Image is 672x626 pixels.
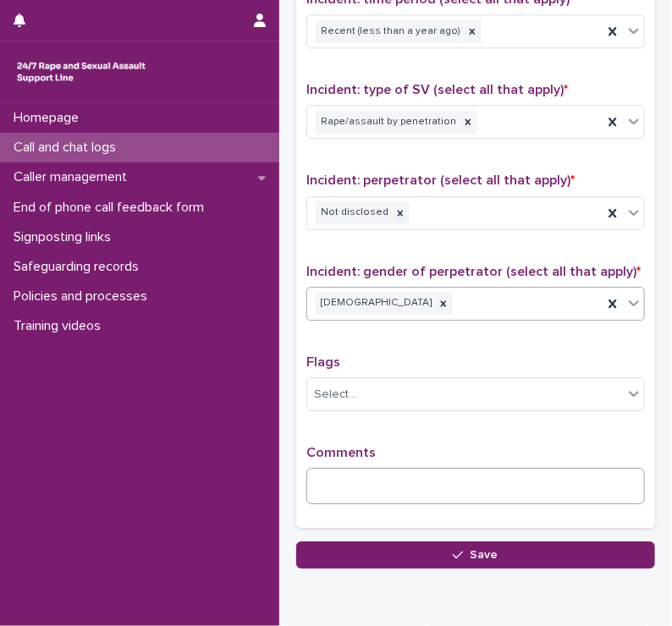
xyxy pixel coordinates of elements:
[316,20,463,43] div: Recent (less than a year ago)
[7,259,152,275] p: Safeguarding records
[316,111,459,134] div: Rape/assault by penetration
[7,229,124,245] p: Signposting links
[7,288,161,305] p: Policies and processes
[306,265,641,278] span: Incident: gender of perpetrator (select all that apply)
[316,201,391,224] div: Not disclosed
[7,200,218,216] p: End of phone call feedback form
[306,173,575,187] span: Incident: perpetrator (select all that apply)
[316,292,434,315] div: [DEMOGRAPHIC_DATA]
[7,140,129,156] p: Call and chat logs
[314,386,356,404] div: Select...
[7,110,92,126] p: Homepage
[306,355,340,369] span: Flags
[7,169,140,185] p: Caller management
[471,549,498,561] span: Save
[14,55,149,89] img: rhQMoQhaT3yELyF149Cw
[306,83,568,96] span: Incident: type of SV (select all that apply)
[7,318,114,334] p: Training videos
[296,541,655,568] button: Save
[306,446,376,459] span: Comments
